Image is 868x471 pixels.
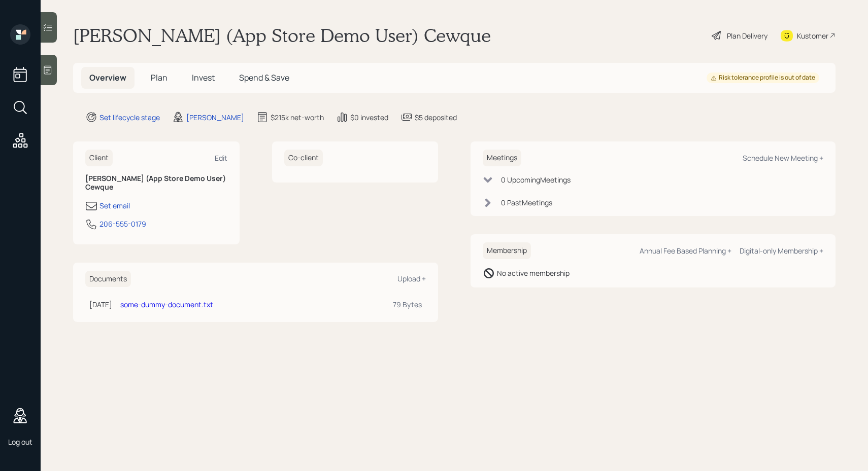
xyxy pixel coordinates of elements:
[743,153,823,163] div: Schedule New Meeting +
[727,30,767,41] div: Plan Delivery
[497,268,570,278] div: No active membership
[186,112,244,123] div: [PERSON_NAME]
[99,200,130,211] div: Set email
[85,150,113,166] h6: Client
[501,197,552,208] div: 0 Past Meeting s
[120,300,213,309] a: some-dummy-document.txt
[797,30,828,41] div: Kustomer
[397,274,426,283] div: Upload +
[239,72,289,83] span: Spend & Save
[89,299,112,310] div: [DATE]
[8,437,32,447] div: Log out
[740,246,823,256] div: Digital-only Membership +
[99,112,160,123] div: Set lifecycle stage
[73,24,491,47] h1: [PERSON_NAME] (App Store Demo User) Cewque
[483,242,531,259] h6: Membership
[350,112,388,123] div: $0 invested
[85,271,131,287] h6: Documents
[89,72,126,83] span: Overview
[284,150,323,166] h6: Co-client
[501,174,571,185] div: 0 Upcoming Meeting s
[215,153,227,163] div: Edit
[151,72,168,83] span: Plan
[711,74,815,82] div: Risk tolerance profile is out of date
[85,174,227,192] h6: [PERSON_NAME] (App Store Demo User) Cewque
[483,150,521,166] h6: Meetings
[192,72,215,83] span: Invest
[640,246,731,256] div: Annual Fee Based Planning +
[415,112,457,123] div: $5 deposited
[99,219,146,229] div: 206-555-0179
[271,112,324,123] div: $215k net-worth
[393,299,422,310] div: 79 Bytes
